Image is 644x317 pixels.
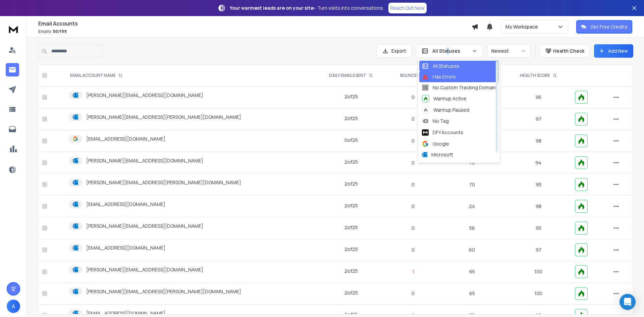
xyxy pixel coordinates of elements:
[620,294,636,310] div: Open Intercom Messenger
[86,136,165,142] p: [EMAIL_ADDRESS][DOMAIN_NAME]
[344,93,358,100] div: 2 of 25
[422,84,496,91] div: No Custom Tracking Domain
[422,118,449,124] div: No Tag
[506,239,571,261] td: 97
[438,174,506,196] td: 70
[438,283,506,305] td: 65
[38,19,472,28] h1: Email Accounts
[344,202,358,209] div: 2 of 25
[344,246,358,253] div: 2 of 25
[432,48,469,54] p: All Statuses
[7,300,20,313] button: A
[344,115,358,122] div: 2 of 25
[487,44,531,58] button: Newest
[53,29,67,34] span: 50 / 199
[392,138,434,144] p: 0
[590,23,628,30] p: Get Free Credits
[86,179,241,186] p: [PERSON_NAME][EMAIL_ADDRESS][PERSON_NAME][DOMAIN_NAME]
[520,73,550,78] p: HEALTH SCORE
[392,203,434,210] p: 0
[506,108,571,130] td: 97
[506,261,571,283] td: 100
[506,174,571,196] td: 95
[422,106,469,114] div: Warmup Paused
[392,268,434,275] p: 1
[86,310,165,317] p: [EMAIL_ADDRESS][DOMAIN_NAME]
[390,5,425,11] p: Reach Out Now
[7,23,20,35] img: logo
[422,141,449,147] div: Google
[594,44,633,58] button: Add New
[329,73,366,78] p: DAILY EMAILS SENT
[539,44,590,58] button: Health Check
[422,128,463,137] div: DFY Accounts
[438,217,506,239] td: 56
[86,201,165,208] p: [EMAIL_ADDRESS][DOMAIN_NAME]
[392,225,434,231] p: 0
[576,20,632,34] button: Get Free Credits
[392,290,434,297] p: 0
[86,114,241,120] p: [PERSON_NAME][EMAIL_ADDRESS][PERSON_NAME][DOMAIN_NAME]
[86,157,203,164] p: [PERSON_NAME][EMAIL_ADDRESS][DOMAIN_NAME]
[506,217,571,239] td: 95
[392,181,434,188] p: 0
[505,23,541,30] p: My Workspace
[438,239,506,261] td: 60
[506,283,571,305] td: 100
[506,87,571,108] td: 95
[422,151,453,158] div: Microsoft
[344,159,358,165] div: 2 of 25
[422,95,467,102] div: Warmup Active
[388,3,427,13] a: Reach Out Now
[392,94,434,101] p: 0
[86,92,203,99] p: [PERSON_NAME][EMAIL_ADDRESS][DOMAIN_NAME]
[344,268,358,274] div: 2 of 25
[506,196,571,217] td: 98
[506,130,571,152] td: 98
[86,266,203,273] p: [PERSON_NAME][EMAIL_ADDRESS][DOMAIN_NAME]
[230,5,314,11] strong: Your warmest leads are on your site
[86,288,241,295] p: [PERSON_NAME][EMAIL_ADDRESS][PERSON_NAME][DOMAIN_NAME]
[506,152,571,174] td: 94
[344,224,358,231] div: 2 of 25
[344,180,358,187] div: 2 of 25
[38,29,472,34] p: Emails :
[438,261,506,283] td: 65
[344,137,358,144] div: 0 of 25
[392,159,434,166] p: 0
[422,73,456,80] div: Has Errors
[70,73,122,78] div: EMAIL ACCOUNT NAME
[86,245,165,251] p: [EMAIL_ADDRESS][DOMAIN_NAME]
[344,289,358,296] div: 2 of 25
[392,116,434,122] p: 0
[392,247,434,253] p: 0
[230,5,383,11] p: – Turn visits into conversations
[86,223,203,229] p: [PERSON_NAME][EMAIL_ADDRESS][DOMAIN_NAME]
[376,44,412,58] button: Export
[438,196,506,217] td: 24
[553,48,584,54] p: Health Check
[400,73,419,78] p: BOUNCES
[422,63,459,69] div: All Statuses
